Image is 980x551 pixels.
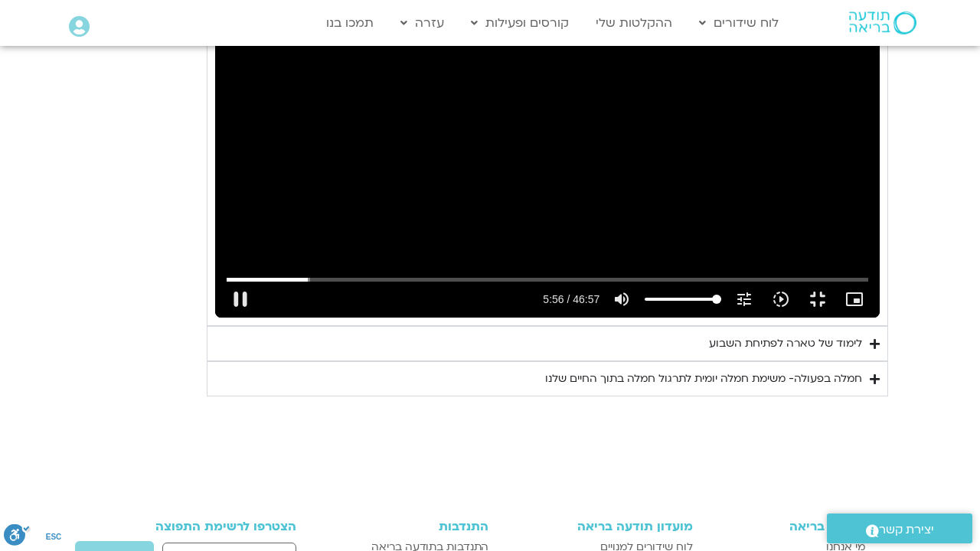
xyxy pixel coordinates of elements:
[879,520,934,540] span: יצירת קשר
[463,8,577,37] a: קורסים ופעילות
[338,520,488,533] h3: התנדבות
[691,8,786,37] a: לוח שידורים
[207,361,888,396] summary: חמלה בפעולה- משימת חמלה יומית לתרגול חמלה בתוך החיים שלנו
[588,8,680,37] a: ההקלטות שלי
[827,514,972,543] a: יצירת קשר
[318,8,381,37] a: תמכו בנו
[545,370,862,388] div: חמלה בפעולה- משימת חמלה יומית לתרגול חמלה בתוך החיים שלנו
[115,520,296,533] h3: הצטרפו לרשימת התפוצה
[207,326,888,361] summary: לימוד של טארה לפתיחת השבוע
[708,520,865,533] h3: תודעה בריאה
[709,334,862,353] div: לימוד של טארה לפתיחת השבוע
[393,8,452,37] a: עזרה
[504,520,693,533] h3: מועדון תודעה בריאה
[849,11,916,34] img: תודעה בריאה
